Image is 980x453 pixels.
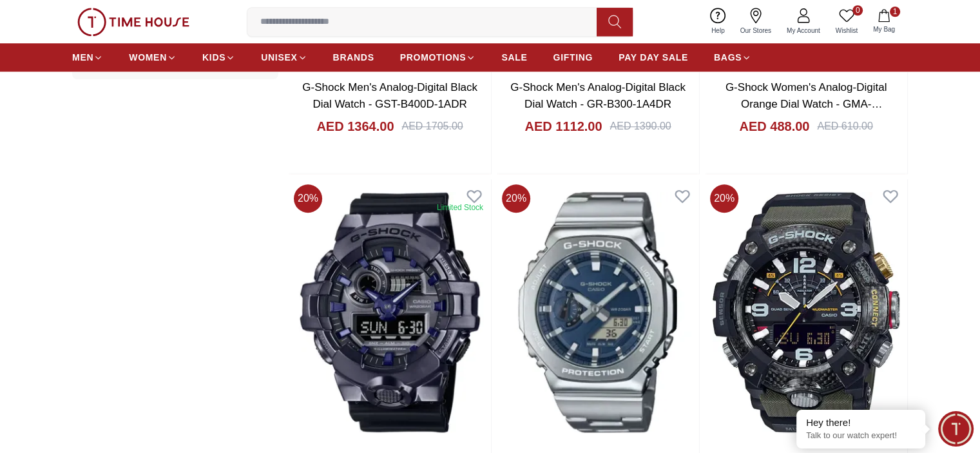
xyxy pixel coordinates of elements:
[261,46,307,69] a: UNISEX
[890,6,900,17] span: 1
[938,411,974,447] div: Chat Widget
[502,184,530,213] span: 20 %
[400,46,476,69] a: PROMOTIONS
[72,46,103,69] a: MEN
[806,430,916,441] p: Talk to our watch expert!
[725,81,887,126] a: G-Shock Women's Analog-Digital Orange Dial Watch - GMA-S2100WS-7ADR
[72,51,93,64] span: MEN
[704,5,733,38] a: Help
[817,119,872,134] div: AED 610.00
[619,46,688,69] a: PAY DAY SALE
[706,26,730,35] span: Help
[302,81,477,110] a: G-Shock Men's Analog-Digital Black Dial Watch - GST-B400D-1ADR
[714,51,742,64] span: BAGS
[852,5,863,15] span: 0
[828,5,865,38] a: 0Wishlist
[610,119,671,134] div: AED 1390.00
[865,6,903,37] button: 1My Bag
[868,24,900,34] span: My Bag
[261,51,297,64] span: UNISEX
[437,202,483,213] div: Limited Stock
[619,51,688,64] span: PAY DAY SALE
[333,46,374,69] a: BRANDS
[202,51,226,64] span: KIDS
[710,184,738,213] span: 20 %
[129,51,167,64] span: WOMEN
[782,26,825,35] span: My Account
[806,416,916,429] div: Hey there!
[401,119,463,134] div: AED 1705.00
[735,26,776,35] span: Our Stores
[739,117,809,135] h4: AED 488.00
[501,51,527,64] span: SALE
[77,8,189,36] img: ...
[705,179,907,445] img: G-Shock Men's Analog-Digital Black Dial Watch - GG-B100-1A3DR
[510,81,686,110] a: G-Shock Men's Analog-Digital Black Dial Watch - GR-B300-1A4DR
[316,117,394,135] h4: AED 1364.00
[524,117,602,135] h4: AED 1112.00
[129,46,177,69] a: WOMEN
[289,179,491,445] img: G-Shock Men's Analog-Digital Purple Dial Watch - GM-700P-6ADR
[714,46,751,69] a: BAGS
[553,51,593,64] span: GIFTING
[202,46,235,69] a: KIDS
[831,26,863,35] span: Wishlist
[294,184,322,213] span: 20 %
[733,5,779,38] a: Our Stores
[501,46,527,69] a: SALE
[497,179,699,445] img: G-Shock Men's Analog-Digital Blue Dial Watch - GM-2110D-2BDR
[333,51,374,64] span: BRANDS
[400,51,466,64] span: PROMOTIONS
[553,46,593,69] a: GIFTING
